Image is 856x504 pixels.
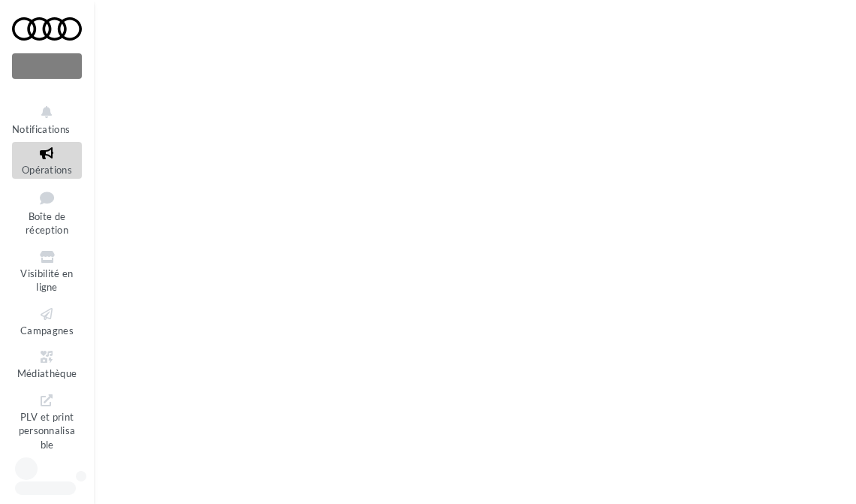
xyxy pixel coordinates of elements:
a: Médiathèque [12,346,82,382]
a: Opérations [12,142,82,179]
span: Notifications [12,123,70,135]
a: Visibilité en ligne [12,246,82,297]
span: Boîte de réception [26,210,68,237]
span: Visibilité en ligne [20,267,73,294]
span: Opérations [22,164,72,176]
div: Nouvelle campagne [12,53,82,79]
span: Médiathèque [17,367,77,379]
a: PLV et print personnalisable [12,389,82,454]
span: Campagnes [20,324,74,337]
span: PLV et print personnalisable [19,408,76,451]
a: Campagnes [12,303,82,340]
a: Boîte de réception [12,185,82,240]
